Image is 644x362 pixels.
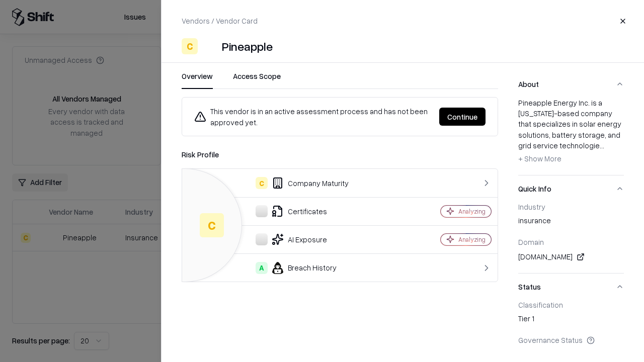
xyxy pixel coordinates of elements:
div: A [256,262,268,274]
div: This vendor is in an active assessment process and has not been approved yet. [194,106,431,128]
button: Continue [439,108,486,126]
button: About [518,71,624,98]
div: insurance [518,215,624,229]
div: AI Exposure [190,233,406,245]
button: Overview [182,71,213,89]
div: Risk Profile [182,148,498,160]
div: Analyzing [458,207,486,216]
div: [DOMAIN_NAME] [518,251,624,263]
button: + Show More [518,151,561,167]
div: Analyzing [458,235,486,244]
div: About [518,98,624,175]
div: Domain [518,237,624,246]
span: ... [600,141,604,150]
div: Quick Info [518,202,624,273]
div: Industry [518,202,624,211]
div: Certificates [190,205,406,217]
div: Classification [518,300,624,309]
button: Status [518,274,624,300]
div: C [182,38,198,54]
div: Company Maturity [190,177,406,189]
div: C [256,177,268,189]
div: C [200,213,224,237]
button: Quick Info [518,175,624,202]
p: Vendors / Vendor Card [182,16,258,26]
span: + Show More [518,154,561,163]
div: Breach History [190,262,406,274]
div: Tier 1 [518,313,624,327]
div: Pineapple Energy Inc. is a [US_STATE]-based company that specializes in solar energy solutions, b... [518,98,624,167]
button: Access Scope [233,71,281,89]
div: Pineapple [222,38,273,54]
div: Governance Status [518,335,624,344]
img: Pineapple [202,38,218,54]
